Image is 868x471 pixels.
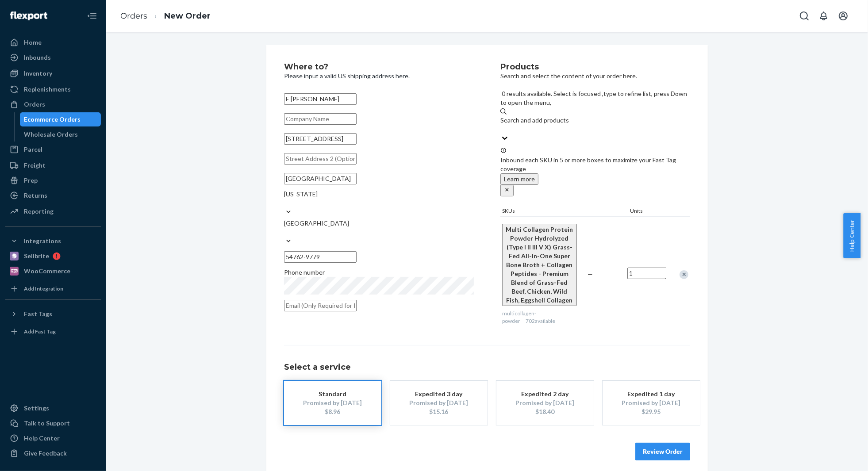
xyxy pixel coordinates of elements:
[20,127,101,142] a: Wholesale Orders
[403,398,474,407] div: Promised by [DATE]
[603,381,700,425] button: Expedited 1 dayPromised by [DATE]$29.95
[5,282,101,296] a: Add Integration
[5,142,101,157] a: Parcel
[24,130,78,139] div: Wholesale Orders
[5,307,101,321] button: Fast Tags
[20,112,101,126] a: Ecommerce Orders
[284,153,357,165] input: Street Address 2 (Optional)
[506,226,573,304] span: Multi Collagen Protein Powder Hydrolyzed (Type I II III V X) Grass-Fed All-in-One Super Bone Brot...
[24,145,42,154] div: Parcel
[297,390,368,398] div: Standard
[403,390,474,398] div: Expedited 3 day
[164,11,211,21] a: New Order
[284,381,381,425] button: StandardPromised by [DATE]$8.96
[24,434,60,443] div: Help Center
[403,407,474,416] div: $15.16
[284,72,474,80] p: Please input a valid US shipping address here.
[834,7,852,25] button: Open account menu
[284,199,285,207] input: [US_STATE]
[5,173,101,188] a: Prep
[24,115,81,124] div: Ecommerce Orders
[5,82,101,96] a: Replenishments
[500,147,690,196] div: Inbound each SKU in 5 or more boxes to maximize your Fast Tag coverage
[24,85,71,94] div: Replenishments
[5,431,101,445] a: Help Center
[627,268,666,279] input: Quantity
[284,133,357,145] input: Street Address
[5,188,101,203] a: Returns
[284,300,357,311] input: Email (Only Required for International)
[5,416,101,430] a: Talk to Support
[24,285,63,292] div: Add Integration
[24,419,70,428] div: Talk to Support
[5,66,101,80] a: Inventory
[284,363,690,372] h1: Select a service
[500,116,690,125] div: Search and add products
[628,207,668,216] div: Units
[24,100,45,109] div: Orders
[284,63,474,72] h2: Where to?
[24,69,52,78] div: Inventory
[24,176,38,185] div: Prep
[5,35,101,50] a: Home
[510,398,580,407] div: Promised by [DATE]
[284,228,285,237] input: [GEOGRAPHIC_DATA]
[284,251,357,263] input: ZIP Code
[843,213,860,258] button: Help Center
[390,381,488,425] button: Expedited 3 dayPromised by [DATE]$15.16
[113,3,218,29] ol: breadcrumbs
[5,401,101,415] a: Settings
[284,190,474,199] div: [US_STATE]
[5,234,101,248] button: Integrations
[24,328,56,335] div: Add Fast Tag
[5,204,101,218] a: Reporting
[5,97,101,111] a: Orders
[284,93,357,105] input: First & Last Name
[500,89,690,107] p: 0 results available. Select is focused ,type to refine list, press Down to open the menu,
[24,191,47,200] div: Returns
[588,270,593,278] span: —
[510,407,580,416] div: $18.40
[24,449,67,458] div: Give Feedback
[500,63,690,72] h2: Products
[83,7,101,25] button: Close Navigation
[24,207,54,216] div: Reporting
[815,7,833,25] button: Open notifications
[24,252,49,260] div: Sellbrite
[5,264,101,278] a: WooCommerce
[120,11,147,21] a: Orders
[284,173,357,184] input: City
[500,185,514,196] button: close
[500,207,628,216] div: SKUs
[24,53,51,62] div: Inbounds
[284,113,357,125] input: Company Name
[635,443,690,460] button: Review Order
[5,50,101,65] a: Inbounds
[616,407,687,416] div: $29.95
[500,173,538,185] button: Learn more
[795,7,813,25] button: Open Search Box
[616,398,687,407] div: Promised by [DATE]
[24,310,52,318] div: Fast Tags
[24,161,46,170] div: Freight
[24,38,42,47] div: Home
[24,267,70,276] div: WooCommerce
[5,249,101,263] a: Sellbrite
[24,404,49,413] div: Settings
[502,224,577,306] button: Multi Collagen Protein Powder Hydrolyzed (Type I II III V X) Grass-Fed All-in-One Super Bone Brot...
[510,390,580,398] div: Expedited 2 day
[496,381,594,425] button: Expedited 2 dayPromised by [DATE]$18.40
[284,268,325,276] span: Phone number
[616,390,687,398] div: Expedited 1 day
[5,446,101,460] button: Give Feedback
[10,11,47,20] img: Flexport logo
[5,325,101,339] a: Add Fast Tag
[297,398,368,407] div: Promised by [DATE]
[5,158,101,172] a: Freight
[502,310,536,324] span: multicollagen-powder
[24,237,61,245] div: Integrations
[297,407,368,416] div: $8.96
[284,219,474,228] div: [GEOGRAPHIC_DATA]
[500,72,690,80] p: Search and select the content of your order here.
